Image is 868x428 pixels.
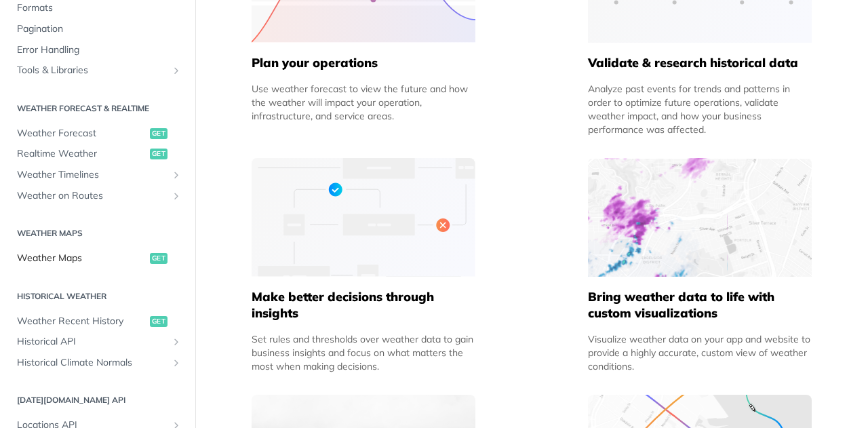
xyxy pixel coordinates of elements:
[10,186,185,206] a: Weather on RoutesShow subpages for Weather on Routes
[17,189,167,203] span: Weather on Routes
[150,128,167,139] span: get
[10,227,185,239] h2: Weather Maps
[10,290,185,303] h2: Historical Weather
[171,357,182,368] button: Show subpages for Historical Climate Normals
[171,170,182,180] button: Show subpages for Weather Timelines
[588,82,812,136] div: Analyze past events for trends and patterns in order to optimize future operations, validate weat...
[588,289,812,322] h5: Bring weather data to life with custom visualizations
[10,123,185,144] a: Weather Forecastget
[10,165,185,185] a: Weather TimelinesShow subpages for Weather Timelines
[17,356,167,370] span: Historical Climate Normals
[10,19,185,39] a: Pagination
[252,332,475,373] div: Set rules and thresholds over weather data to gain business insights and focus on what matters th...
[10,248,185,269] a: Weather Mapsget
[150,149,167,159] span: get
[17,147,146,161] span: Realtime Weather
[252,82,475,123] div: Use weather forecast to view the future and how the weather will impact your operation, infrastru...
[10,144,185,164] a: Realtime Weatherget
[17,252,146,265] span: Weather Maps
[10,332,185,352] a: Historical APIShow subpages for Historical API
[252,158,475,277] img: a22d113-group-496-32x.svg
[17,22,182,36] span: Pagination
[171,65,182,76] button: Show subpages for Tools & Libraries
[17,1,182,15] span: Formats
[17,335,167,349] span: Historical API
[17,168,167,182] span: Weather Timelines
[10,60,185,81] a: Tools & LibrariesShow subpages for Tools & Libraries
[10,102,185,115] h2: Weather Forecast & realtime
[150,316,167,327] span: get
[10,394,185,406] h2: [DATE][DOMAIN_NAME] API
[10,40,185,60] a: Error Handling
[588,158,812,277] img: 4463876-group-4982x.svg
[252,289,475,322] h5: Make better decisions through insights
[150,253,167,264] span: get
[171,336,182,347] button: Show subpages for Historical API
[10,353,185,373] a: Historical Climate NormalsShow subpages for Historical Climate Normals
[17,127,146,140] span: Weather Forecast
[588,332,812,373] div: Visualize weather data on your app and website to provide a highly accurate, custom view of weath...
[17,64,167,77] span: Tools & Libraries
[588,55,812,71] h5: Validate & research historical data
[17,315,146,328] span: Weather Recent History
[252,55,475,71] h5: Plan your operations
[10,311,185,332] a: Weather Recent Historyget
[171,191,182,201] button: Show subpages for Weather on Routes
[17,43,182,57] span: Error Handling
